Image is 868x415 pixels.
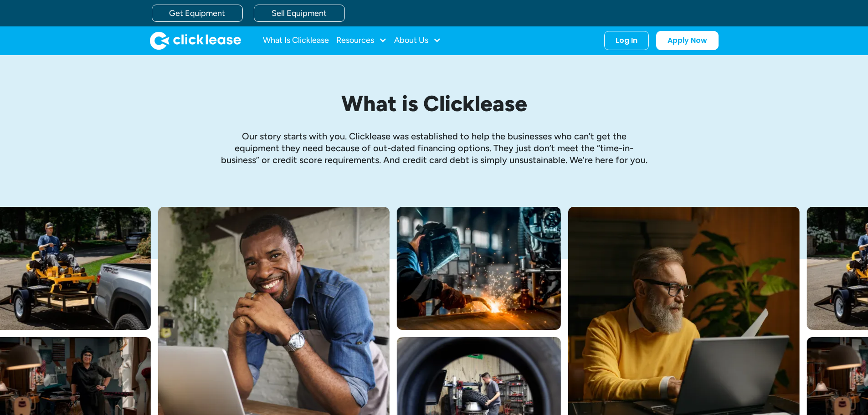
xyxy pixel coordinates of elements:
[150,31,241,50] img: Clicklease logo
[336,31,387,50] div: Resources
[656,31,719,50] a: Apply Now
[220,130,648,166] p: Our story starts with you. Clicklease was established to help the businesses who can’t get the eq...
[150,31,241,50] a: home
[220,92,648,116] h1: What is Clicklease
[616,36,637,45] div: Log In
[254,5,345,22] a: Sell Equipment
[152,5,243,22] a: Get Equipment
[394,31,441,50] div: About Us
[397,207,561,330] img: A welder in a large mask working on a large pipe
[263,31,329,50] a: What Is Clicklease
